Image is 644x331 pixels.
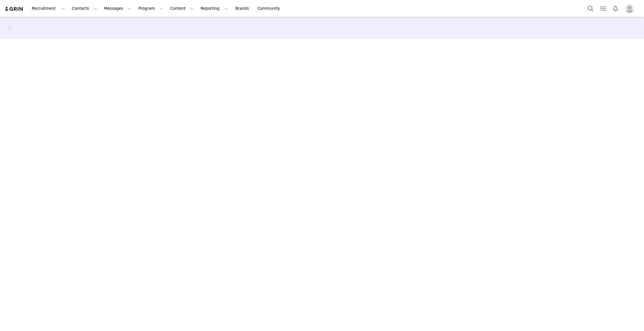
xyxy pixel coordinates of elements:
button: Profile [622,4,640,13]
a: Brands [232,2,254,15]
button: Recruitment [29,2,68,15]
button: Search [584,2,597,15]
a: Tasks [597,2,609,15]
a: Community [254,2,286,15]
button: Messages [101,2,135,15]
img: grin logo [4,6,24,12]
button: Program [135,2,167,15]
button: Notifications [609,2,622,15]
button: Reporting [197,2,232,15]
button: Contacts [69,2,100,15]
button: Content [167,2,197,15]
img: placeholder-profile.jpg [625,4,634,13]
